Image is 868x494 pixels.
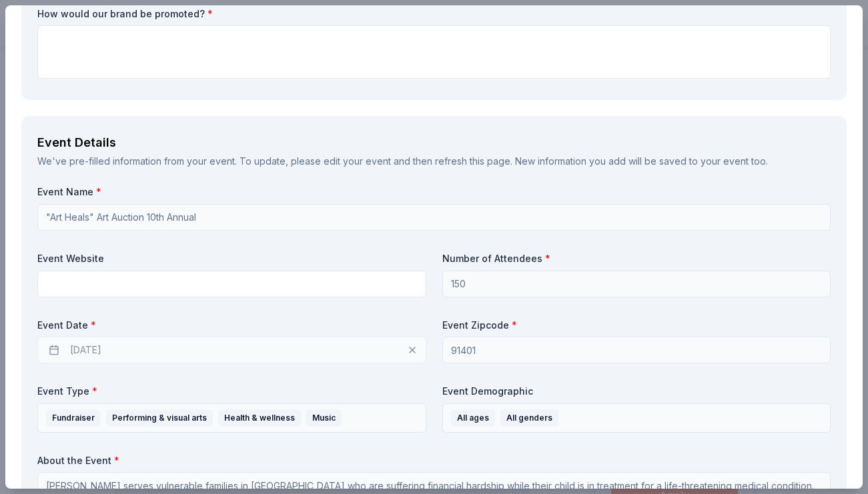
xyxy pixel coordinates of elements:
[37,153,831,169] div: We've pre-filled information from your event. To update, please edit your event and then refresh ...
[37,385,426,398] label: Event Type
[306,409,342,427] div: Music
[106,409,213,427] div: Performing & visual arts
[37,132,831,153] div: Event Details
[37,252,426,265] label: Event Website
[37,454,831,467] label: About the Event
[46,409,101,427] div: Fundraiser
[442,319,831,332] label: Event Zipcode
[451,409,495,427] div: All ages
[500,409,558,427] div: All genders
[218,409,301,427] div: Health & wellness
[37,403,426,433] button: FundraiserPerforming & visual artsHealth & wellnessMusic
[442,385,831,398] label: Event Demographic
[37,319,426,332] label: Event Date
[37,185,831,199] label: Event Name
[442,252,831,265] label: Number of Attendees
[442,403,831,433] button: All agesAll genders
[37,7,831,21] label: How would our brand be promoted?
